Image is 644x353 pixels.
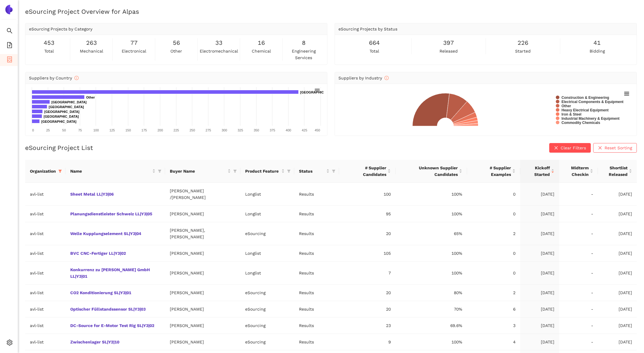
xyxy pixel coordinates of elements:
[515,48,531,54] span: started
[294,262,339,285] td: Results
[370,48,379,54] span: total
[561,100,623,104] text: Electrical Components & Equipment
[170,168,226,174] span: Buyer Name
[561,104,571,108] text: Other
[240,183,294,206] td: Longlist
[232,167,238,176] span: filter
[240,285,294,301] td: eSourcing
[339,160,396,183] th: this column's title is # Supplier Candidates,this column is sortable
[86,38,97,47] span: 263
[603,165,628,178] span: Shortlist Released
[7,54,13,66] span: container
[238,128,243,132] text: 325
[396,222,467,245] td: 65%
[472,165,511,178] span: # Supplier Examples
[294,183,339,206] td: Results
[122,48,146,54] span: electronical
[520,317,559,334] td: [DATE]
[520,262,559,285] td: [DATE]
[331,167,337,176] span: filter
[467,317,520,334] td: 3
[215,38,222,47] span: 33
[141,128,147,132] text: 175
[25,285,65,301] td: avl-list
[520,285,559,301] td: [DATE]
[51,100,87,104] text: [GEOGRAPHIC_DATA]
[598,301,637,317] td: [DATE]
[344,165,386,178] span: # Supplier Candidates
[467,160,520,183] th: this column's title is # Supplier Examples,this column is sortable
[240,245,294,262] td: Longlist
[598,146,602,151] span: close
[240,334,294,350] td: eSourcing
[206,128,211,132] text: 275
[369,38,380,47] span: 664
[302,128,307,132] text: 425
[190,128,195,132] text: 250
[62,128,66,132] text: 50
[559,222,598,245] td: -
[384,76,389,80] span: info-circle
[222,128,227,132] text: 300
[165,317,240,334] td: [PERSON_NAME]
[339,317,396,334] td: 23
[559,183,598,206] td: -
[165,301,240,317] td: [PERSON_NAME]
[559,245,598,262] td: -
[70,168,151,174] span: Name
[294,285,339,301] td: Results
[598,206,637,222] td: [DATE]
[240,160,294,183] th: this column's title is Product Feature,this column is sortable
[240,301,294,317] td: eSourcing
[332,169,335,173] span: filter
[396,160,467,183] th: this column's title is Unknown Supplier Candidates,this column is sortable
[396,183,467,206] td: 100%
[173,38,180,47] span: 56
[339,285,396,301] td: 20
[74,76,79,80] span: info-circle
[30,168,56,174] span: Organization
[467,334,520,350] td: 4
[80,48,103,54] span: mechanical
[165,245,240,262] td: [PERSON_NAME]
[396,245,467,262] td: 100%
[200,48,238,54] span: electromechanical
[25,7,637,16] h2: eSourcing Project Overview for Alpas
[467,183,520,206] td: 0
[165,285,240,301] td: [PERSON_NAME]
[520,301,559,317] td: [DATE]
[467,285,520,301] td: 2
[598,262,637,285] td: [DATE]
[25,334,65,350] td: avl-list
[25,206,65,222] td: avl-list
[7,26,13,38] span: search
[598,160,637,183] th: this column's title is Shortlist Released,this column is sortable
[233,169,237,173] span: filter
[157,167,163,176] span: filter
[25,262,65,285] td: avl-list
[467,206,520,222] td: 0
[520,334,559,350] td: [DATE]
[339,183,396,206] td: 100
[286,167,292,176] span: filter
[294,301,339,317] td: Results
[300,90,335,94] text: [GEOGRAPHIC_DATA]
[287,169,291,173] span: filter
[598,334,637,350] td: [DATE]
[165,183,240,206] td: [PERSON_NAME] /[PERSON_NAME]
[396,285,467,301] td: 80%
[564,165,589,178] span: Midterm Checkin
[25,183,65,206] td: avl-list
[518,38,528,47] span: 226
[561,121,600,125] text: Commodity Chemicals
[44,115,79,118] text: [GEOGRAPHIC_DATA]
[44,110,80,113] text: [GEOGRAPHIC_DATA]
[339,206,396,222] td: 95
[467,222,520,245] td: 2
[338,27,397,31] span: eSourcing Projects by Status
[240,206,294,222] td: Longlist
[598,285,637,301] td: [DATE]
[520,206,559,222] td: [DATE]
[593,143,637,153] button: closeReset Sorting
[605,145,632,151] span: Reset Sorting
